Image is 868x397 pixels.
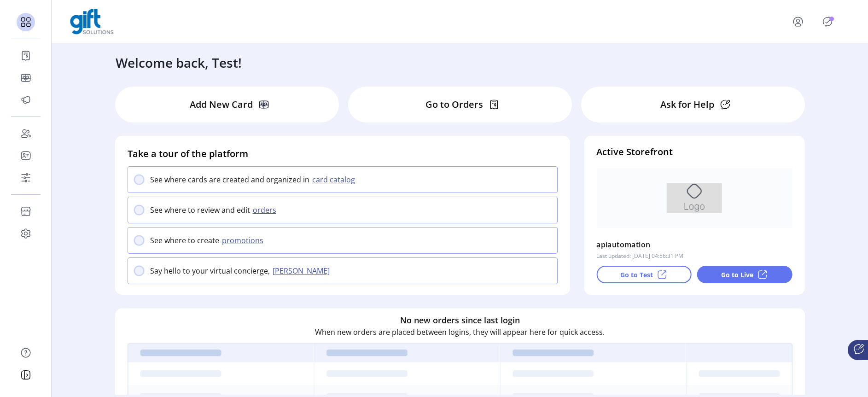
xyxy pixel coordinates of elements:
button: menu [780,11,820,33]
p: See where cards are created and organized in [150,174,309,185]
button: Publisher Panel [820,14,835,29]
h6: No new orders since last login [400,314,520,327]
button: orders [250,204,282,216]
p: Go to Test [620,270,653,280]
button: promotions [219,235,269,246]
h3: Welcome back, Test! [116,53,242,72]
img: logo [70,9,114,35]
p: Last updated: [DATE] 04:56:31 PM [596,252,683,260]
p: See where to create [150,235,219,246]
button: [PERSON_NAME] [270,265,335,276]
p: Ask for Help [660,98,714,111]
p: When new orders are placed between logins, they will appear here for quick access. [315,327,605,338]
p: Go to Live [721,270,753,280]
button: card catalog [309,174,361,185]
p: apiautomation [596,237,650,252]
p: See where to review and edit [150,204,250,216]
p: Go to Orders [425,98,483,111]
h4: Active Storefront [596,145,792,159]
h4: Take a tour of the platform [128,147,558,161]
p: Add New Card [190,98,253,111]
p: Say hello to your virtual concierge, [150,265,270,276]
